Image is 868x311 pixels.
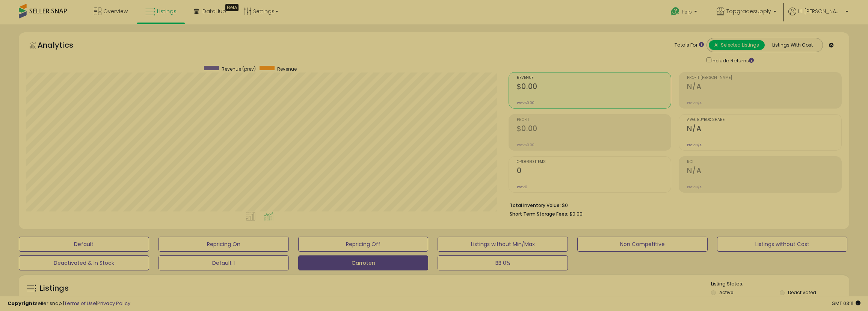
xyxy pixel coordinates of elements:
[665,1,705,24] a: Help
[788,289,816,296] label: Deactivated
[675,42,704,49] div: Totals For
[709,40,765,50] button: All Selected Listings
[517,118,671,122] span: Profit
[8,300,35,307] strong: Copyright
[438,237,568,252] button: Listings without Min/Max
[687,160,841,164] span: ROI
[788,8,848,24] a: Hi [PERSON_NAME]
[682,9,692,15] span: Help
[517,185,527,189] small: Prev: 0
[19,237,149,252] button: Default
[19,255,149,270] button: Deactivated & In Stock
[719,289,733,296] label: Active
[687,118,841,122] span: Avg. Buybox Share
[701,56,763,65] div: Include Returns
[298,237,429,252] button: Repricing Off
[510,211,568,217] b: Short Term Storage Fees:
[798,8,843,15] span: Hi [PERSON_NAME]
[517,76,671,80] span: Revenue
[277,66,297,72] span: Revenue
[510,202,561,208] b: Total Inventory Value:
[159,255,289,270] button: Default 1
[517,101,534,105] small: Prev: $0.00
[517,82,671,92] h2: $0.00
[40,283,69,294] h5: Listings
[687,101,702,105] small: Prev: N/A
[687,166,841,177] h2: N/A
[222,66,256,72] span: Revenue (prev)
[202,8,226,15] span: DataHub
[159,237,289,252] button: Repricing On
[670,7,680,16] i: Get Help
[298,255,429,270] button: Carroten
[8,300,130,307] div: seller snap | |
[717,237,847,252] button: Listings without Cost
[517,124,671,134] h2: $0.00
[64,300,96,307] a: Terms of Use
[577,237,708,252] button: Non Competitive
[711,281,849,288] p: Listing States:
[687,82,841,92] h2: N/A
[438,255,568,270] button: BB 0%
[517,166,671,177] h2: 0
[687,185,702,189] small: Prev: N/A
[687,76,841,80] span: Profit [PERSON_NAME]
[97,300,130,307] a: Privacy Policy
[832,300,860,307] span: 2025-09-10 03:11 GMT
[569,210,583,217] span: $0.00
[764,40,820,50] button: Listings With Cost
[38,40,88,52] h5: Analytics
[687,143,702,147] small: Prev: N/A
[687,124,841,134] h2: N/A
[225,4,239,11] div: Tooltip anchor
[103,8,128,15] span: Overview
[726,8,771,15] span: Topgradesupply
[157,8,177,15] span: Listings
[517,143,534,147] small: Prev: $0.00
[510,200,836,209] li: $0
[517,160,671,164] span: Ordered Items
